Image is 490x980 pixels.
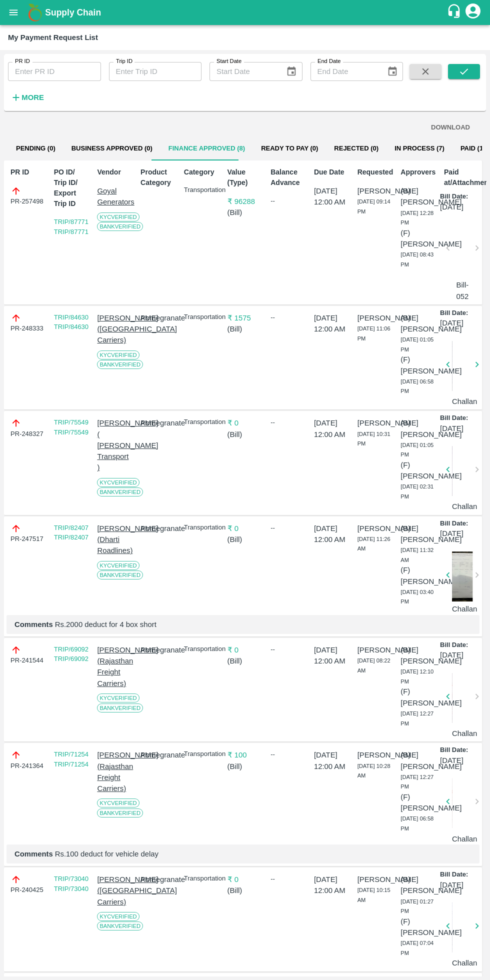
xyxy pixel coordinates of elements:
p: [DATE] [440,528,463,539]
span: Bank Verified [97,921,143,930]
p: Bill-052 [452,279,473,302]
div: PR-241544 [10,644,46,665]
p: (F) [PERSON_NAME] [400,459,436,482]
p: Pomegranate [140,417,176,428]
b: Supply Chain [45,7,101,17]
p: ₹ 0 [227,417,263,428]
a: TRIP/75549 TRIP/75549 [54,418,88,436]
p: [DATE] 12:00 AM [314,417,349,440]
p: Bill Date: [440,413,468,423]
div: -- [270,312,306,322]
p: [PERSON_NAME] ( [PERSON_NAME] Transport ) [97,417,132,473]
p: Pomegranate [140,312,176,323]
span: [DATE] 10:15 AM [357,887,390,903]
label: Trip ID [116,57,132,65]
p: [DATE] 12:00 AM [314,312,349,335]
p: [DATE] [440,317,463,328]
p: Bill Date: [440,870,468,879]
p: Transportation [184,185,219,195]
div: PR-248333 [10,312,46,333]
p: Bill Date: [440,745,468,755]
p: Rs.2000 deduct for 4 box short [14,619,471,630]
p: (B) [PERSON_NAME] [400,417,436,440]
span: [DATE] 01:05 PM [400,336,433,352]
p: Challan [452,396,473,407]
span: [DATE] 10:28 AM [357,763,390,779]
p: (B) [PERSON_NAME] [400,644,436,667]
a: TRIP/69092 TRIP/69092 [54,645,88,663]
div: account of current user [464,2,482,23]
p: [DATE] 12:00 AM [314,749,349,772]
button: Business Approved (0) [63,136,160,160]
p: Goyal Generators [97,185,132,208]
p: Bill Date: [440,640,468,650]
p: Product Category [140,167,176,188]
p: Bill Date: [440,519,468,528]
span: KYC Verified [97,478,139,487]
p: (B) [PERSON_NAME] [400,874,436,896]
div: -- [270,417,306,427]
p: [DATE] [440,201,463,212]
p: [DATE] 12:00 AM [314,644,349,667]
p: ₹ 0 [227,874,263,885]
p: Bill Date: [440,308,468,318]
input: Start Date [209,62,278,81]
p: ( Bill ) [227,655,263,666]
button: More [8,89,46,106]
p: Challan [452,501,473,512]
a: TRIP/73040 TRIP/73040 [54,875,88,892]
span: KYC Verified [97,561,139,570]
span: [DATE] 10:31 PM [357,431,390,447]
a: TRIP/84630 TRIP/84630 [54,313,88,331]
p: Category [184,167,219,177]
span: [DATE] 01:05 PM [400,442,433,458]
div: customer-support [446,3,464,21]
p: [PERSON_NAME] (Rajasthan Freight Carriers) [97,749,132,794]
span: [DATE] 12:27 PM [400,710,433,726]
div: -- [270,523,306,533]
p: ( Bill ) [227,323,263,334]
p: Challan [452,957,473,968]
p: (F) [PERSON_NAME] [400,227,436,250]
p: PR ID [10,167,46,177]
p: [PERSON_NAME] (Rajasthan Freight Carriers) [97,644,132,689]
p: Transportation [184,644,219,654]
span: [DATE] 09:14 PM [357,198,390,214]
button: Choose date [383,62,402,81]
p: ( Bill ) [227,761,263,772]
span: [DATE] 02:31 PM [400,483,433,499]
a: TRIP/71254 TRIP/71254 [54,750,88,768]
p: [DATE] [440,879,463,890]
span: KYC Verified [97,693,139,702]
p: Requested [357,167,393,177]
p: ₹ 96288 [227,196,263,207]
span: [DATE] 11:26 AM [357,536,390,552]
span: Bank Verified [97,570,143,579]
span: Bank Verified [97,360,143,369]
p: (B) [PERSON_NAME] [400,185,436,208]
p: Pomegranate [140,523,176,534]
p: Due Date [314,167,349,177]
b: Comments [14,620,53,628]
div: PR-247517 [10,523,46,544]
p: [DATE] [440,423,463,434]
p: Rs.100 deduct for vehicle delay [14,848,471,859]
span: KYC Verified [97,798,139,807]
a: TRIP/82407 TRIP/82407 [54,524,88,541]
div: -- [270,874,306,884]
p: Approvers [400,167,436,177]
button: Pending (0) [8,136,63,160]
p: [DATE] 12:00 AM [314,523,349,545]
input: Enter PR ID [8,62,101,81]
input: Enter Trip ID [109,62,202,81]
p: ( Bill ) [227,207,263,218]
p: Value (Type) [227,167,263,188]
p: [PERSON_NAME] [357,523,393,534]
p: (F) [PERSON_NAME] [400,791,436,814]
p: PO ID/ Trip ID/ Export Trip ID [54,167,89,209]
p: Pomegranate [140,644,176,655]
p: [PERSON_NAME] [357,749,393,760]
p: ₹ 0 [227,523,263,534]
button: Ready To Pay (0) [253,136,326,160]
label: Start Date [216,57,241,65]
